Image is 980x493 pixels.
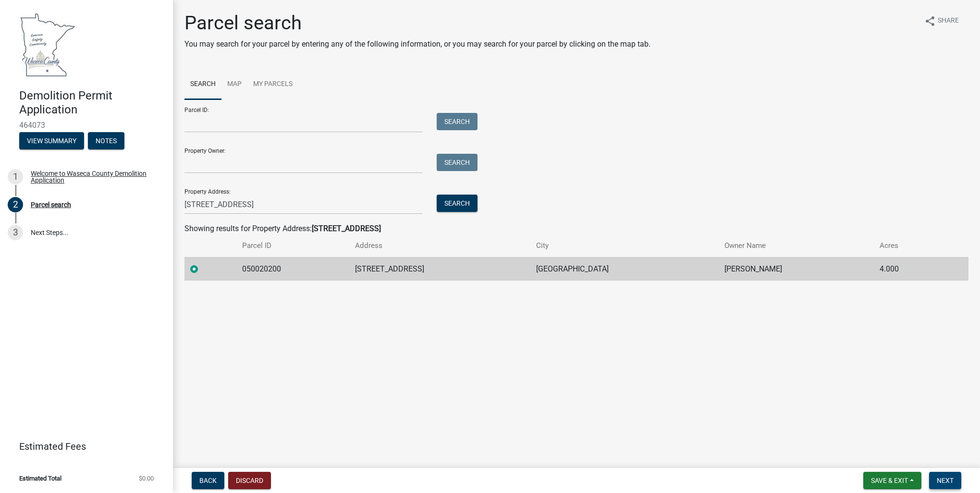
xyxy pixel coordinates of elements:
[19,475,61,481] span: Estimated Total
[192,472,224,489] button: Back
[19,10,76,79] img: Waseca County, Minnesota
[719,234,874,257] th: Owner Name
[349,234,530,257] th: Address
[236,257,349,281] td: 050020200
[88,137,124,145] wm-modal-confirm: Notes
[917,12,967,30] button: shareShare
[8,437,158,456] a: Estimated Fees
[184,223,968,234] div: Showing results for Property Address:
[437,113,478,130] button: Search
[8,169,23,185] div: 1
[924,15,936,27] i: share
[871,477,908,484] span: Save & Exit
[312,224,381,233] strong: [STREET_ADDRESS]
[19,121,154,130] span: 464073
[530,234,719,257] th: City
[221,69,247,100] a: Map
[199,477,217,484] span: Back
[863,472,921,489] button: Save & Exit
[938,15,959,27] span: Share
[437,154,478,171] button: Search
[8,197,23,212] div: 2
[530,257,719,281] td: [GEOGRAPHIC_DATA]
[8,225,23,240] div: 3
[719,257,874,281] td: [PERSON_NAME]
[874,257,943,281] td: 4.000
[937,477,954,484] span: Next
[236,234,349,257] th: Parcel ID
[184,69,221,100] a: Search
[437,195,478,212] button: Search
[349,257,530,281] td: [STREET_ADDRESS]
[31,170,158,184] div: Welcome to Waseca County Demolition Application
[247,69,298,100] a: My Parcels
[228,472,271,489] button: Discard
[19,89,165,117] h4: Demolition Permit Application
[184,38,650,50] p: You may search for your parcel by entering any of the following information, or you may search fo...
[139,475,154,481] span: $0.00
[19,132,84,149] button: View Summary
[874,234,943,257] th: Acres
[929,472,961,489] button: Next
[88,132,124,149] button: Notes
[31,201,71,208] div: Parcel search
[19,137,84,145] wm-modal-confirm: Summary
[184,12,650,35] h1: Parcel search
